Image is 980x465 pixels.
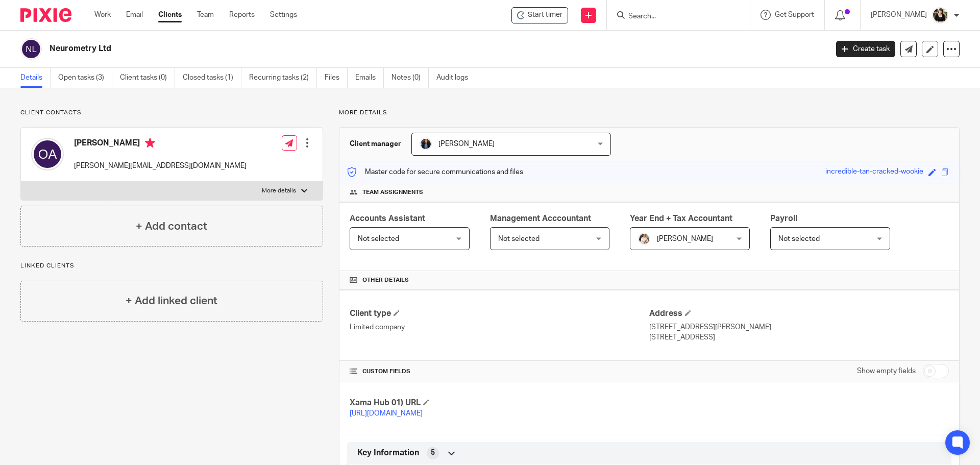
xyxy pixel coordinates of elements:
[638,233,650,245] img: Kayleigh%20Henson.jpeg
[20,109,323,117] p: Client contacts
[431,448,435,458] span: 5
[262,187,296,195] p: More details
[528,10,562,20] span: Start timer
[627,12,719,21] input: Search
[498,235,540,242] span: Not selected
[20,38,42,60] img: svg%3E
[436,68,476,88] a: Audit logs
[20,68,51,88] a: Details
[657,235,713,242] span: [PERSON_NAME]
[350,139,401,149] h3: Client manager
[183,68,241,88] a: Closed tasks (1)
[350,398,649,408] h4: Xama Hub 01) URL
[350,322,649,332] p: Limited company
[350,368,649,376] h4: CUSTOM FIELDS
[649,332,949,342] p: [STREET_ADDRESS]
[50,43,667,54] h2: Neurometry Ltd
[158,10,182,20] a: Clients
[391,68,429,88] a: Notes (0)
[136,218,207,234] h4: + Add contact
[770,214,797,223] span: Payroll
[778,235,820,242] span: Not selected
[836,41,895,57] a: Create task
[362,188,423,197] span: Team assignments
[775,11,814,18] span: Get Support
[74,161,247,171] p: [PERSON_NAME][EMAIL_ADDRESS][DOMAIN_NAME]
[120,68,175,88] a: Client tasks (0)
[362,276,409,284] span: Other details
[932,7,948,23] img: Helen%20Campbell.jpeg
[871,10,927,20] p: [PERSON_NAME]
[825,166,923,178] div: incredible-tan-cracked-wookie
[197,10,214,20] a: Team
[126,293,217,309] h4: + Add linked client
[58,68,112,88] a: Open tasks (3)
[438,140,495,148] span: [PERSON_NAME]
[31,138,64,170] img: svg%3E
[350,410,423,417] a: [URL][DOMAIN_NAME]
[358,235,399,242] span: Not selected
[357,448,419,458] span: Key Information
[249,68,317,88] a: Recurring tasks (2)
[74,138,247,151] h4: [PERSON_NAME]
[270,10,297,20] a: Settings
[649,322,949,332] p: [STREET_ADDRESS][PERSON_NAME]
[20,262,323,270] p: Linked clients
[355,68,384,88] a: Emails
[145,138,155,148] i: Primary
[630,214,732,223] span: Year End + Tax Accountant
[94,10,111,20] a: Work
[20,8,71,22] img: Pixie
[126,10,143,20] a: Email
[649,308,949,319] h4: Address
[325,68,348,88] a: Files
[350,214,425,223] span: Accounts Assistant
[490,214,591,223] span: Management Acccountant
[347,167,523,177] p: Master code for secure communications and files
[339,109,960,117] p: More details
[229,10,255,20] a: Reports
[350,308,649,319] h4: Client type
[511,7,568,23] div: Neurometry Ltd
[420,138,432,150] img: martin-hickman.jpg
[857,366,916,376] label: Show empty fields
